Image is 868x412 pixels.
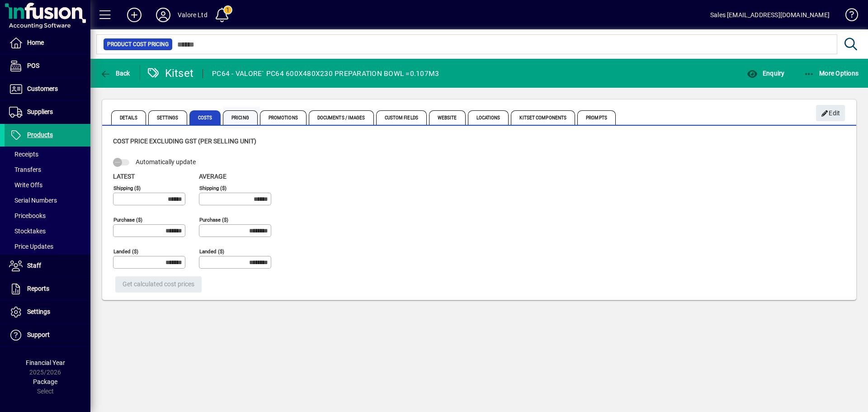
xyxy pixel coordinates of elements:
button: More Options [802,65,861,81]
button: Back [98,65,132,81]
span: Staff [27,262,41,269]
button: Profile [149,7,178,23]
a: Stocktakes [5,223,90,239]
span: Stocktakes [9,227,46,235]
span: Prompts [577,110,616,125]
mat-label: Purchase ($) [199,216,228,223]
mat-label: Purchase ($) [113,216,142,223]
span: Suppliers [27,108,53,115]
span: Average [199,173,226,180]
span: Settings [148,110,187,125]
span: Transfers [9,166,41,173]
a: Receipts [5,147,90,162]
span: Kitset Components [511,110,575,125]
a: Knowledge Base [839,2,857,31]
span: Enquiry [747,70,784,77]
a: POS [5,55,90,77]
span: Website [429,110,466,125]
span: Price Updates [9,243,53,250]
a: Home [5,32,90,54]
a: Pricebooks [5,208,90,223]
a: Price Updates [5,239,90,254]
span: Edit [821,106,840,121]
span: Cost price excluding GST (per selling unit) [113,137,256,145]
span: Pricing [223,110,258,125]
div: Sales [EMAIL_ADDRESS][DOMAIN_NAME] [710,8,830,22]
span: Products [27,131,53,138]
a: Customers [5,78,90,100]
span: Details [111,110,146,125]
span: Package [33,378,57,385]
span: Financial Year [26,359,65,366]
span: Documents / Images [309,110,374,125]
mat-label: Landed ($) [199,248,224,254]
span: Serial Numbers [9,197,57,204]
button: Enquiry [745,65,787,81]
a: Settings [5,301,90,323]
span: Custom Fields [376,110,427,125]
button: Edit [816,105,845,121]
span: Support [27,331,50,338]
span: POS [27,62,39,69]
a: Reports [5,278,90,300]
div: Kitset [147,66,194,81]
span: Costs [189,110,221,125]
span: Back [100,70,130,77]
span: Get calculated cost prices [123,277,194,292]
div: Valore Ltd [178,8,208,22]
a: Suppliers [5,101,90,123]
span: Latest [113,173,135,180]
app-page-header-button: Back [90,65,140,81]
span: Pricebooks [9,212,46,219]
span: Reports [27,285,49,292]
a: Serial Numbers [5,193,90,208]
div: PC64 - VALORE` PC64 600X480X230 PREPARATION BOWL =0.107M3 [212,66,439,81]
span: Promotions [260,110,307,125]
mat-label: Landed ($) [113,248,138,254]
a: Transfers [5,162,90,177]
span: Product Cost Pricing [107,40,169,49]
button: Get calculated cost prices [115,276,202,293]
a: Staff [5,255,90,277]
button: Add [120,7,149,23]
span: Home [27,39,44,46]
a: Support [5,324,90,346]
span: Receipts [9,151,38,158]
mat-label: Shipping ($) [199,185,226,191]
span: Customers [27,85,58,92]
span: More Options [804,70,859,77]
span: Write Offs [9,181,42,189]
a: Write Offs [5,177,90,193]
mat-label: Shipping ($) [113,185,141,191]
span: Settings [27,308,50,315]
span: Automatically update [136,158,196,166]
span: Locations [468,110,509,125]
